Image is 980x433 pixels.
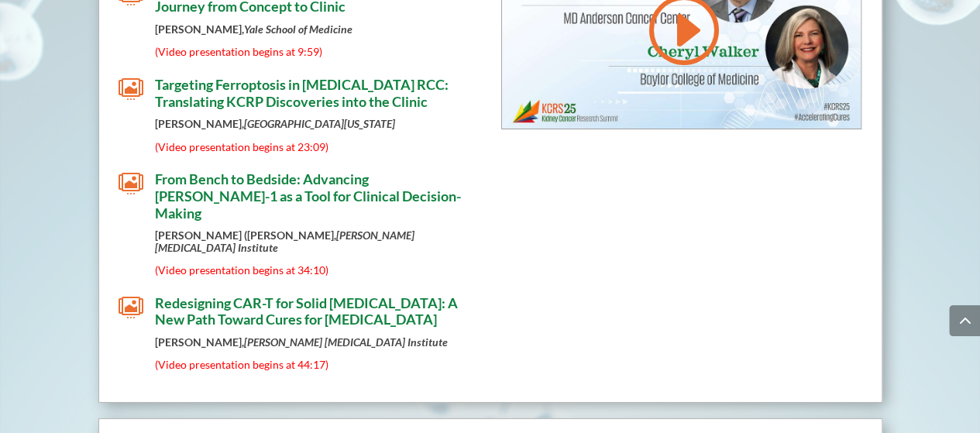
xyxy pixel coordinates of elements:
strong: [PERSON_NAME], [155,117,395,130]
em: [PERSON_NAME] [MEDICAL_DATA] Institute [155,229,414,253]
span: Targeting Ferroptosis in [MEDICAL_DATA] RCC: Translating KCRP Discoveries into the Clinic [155,76,449,110]
span:  [119,171,143,196]
span: (Video presentation begins at 44:17) [155,358,328,371]
span: (Video presentation begins at 23:09) [155,140,328,153]
em: [PERSON_NAME] [MEDICAL_DATA] Institute [244,335,448,349]
span: From Bench to Bedside: Advancing [PERSON_NAME]-1 as a Tool for Clinical Decision-Making [155,170,461,221]
strong: [PERSON_NAME], [155,335,448,349]
strong: [PERSON_NAME] ([PERSON_NAME], [155,229,414,253]
span: (Video presentation begins at 34:10) [155,263,328,277]
em: Yale School of Medicine [244,22,352,36]
span:  [119,77,143,101]
em: [GEOGRAPHIC_DATA][US_STATE] [244,117,395,130]
span:  [119,295,143,320]
strong: [PERSON_NAME], [155,22,352,36]
span: Redesigning CAR-T for Solid [MEDICAL_DATA]: A New Path Toward Cures for [MEDICAL_DATA] [155,294,458,328]
span: (Video presentation begins at 9:59) [155,45,322,58]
